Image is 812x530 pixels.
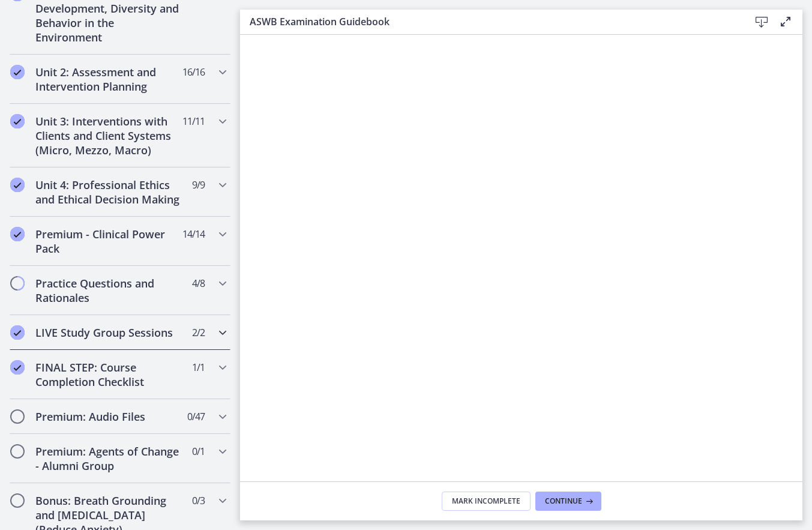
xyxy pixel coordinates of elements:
[452,496,520,506] span: Mark Incomplete
[192,444,205,459] span: 0 / 1
[10,178,25,192] i: Completed
[182,227,205,241] span: 14 / 14
[35,444,182,473] h2: Premium: Agents of Change - Alumni Group
[10,114,25,128] i: Completed
[10,227,25,241] i: Completed
[442,492,531,511] button: Mark Incomplete
[10,65,25,79] i: Completed
[35,65,182,94] h2: Unit 2: Assessment and Intervention Planning
[192,493,205,508] span: 0 / 3
[182,65,205,79] span: 16 / 16
[192,325,205,340] span: 2 / 2
[182,114,205,128] span: 11 / 11
[545,496,582,506] span: Continue
[35,409,182,424] h2: Premium: Audio Files
[192,178,205,192] span: 9 / 9
[192,360,205,375] span: 1 / 1
[35,114,182,157] h2: Unit 3: Interventions with Clients and Client Systems (Micro, Mezzo, Macro)
[10,325,25,340] i: Completed
[35,227,182,256] h2: Premium - Clinical Power Pack
[187,409,205,424] span: 0 / 47
[35,276,182,305] h2: Practice Questions and Rationales
[10,360,25,375] i: Completed
[192,276,205,291] span: 4 / 8
[35,178,182,206] h2: Unit 4: Professional Ethics and Ethical Decision Making
[35,325,182,340] h2: LIVE Study Group Sessions
[35,360,182,389] h2: FINAL STEP: Course Completion Checklist
[250,14,730,29] h3: ASWB Examination Guidebook
[535,492,601,511] button: Continue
